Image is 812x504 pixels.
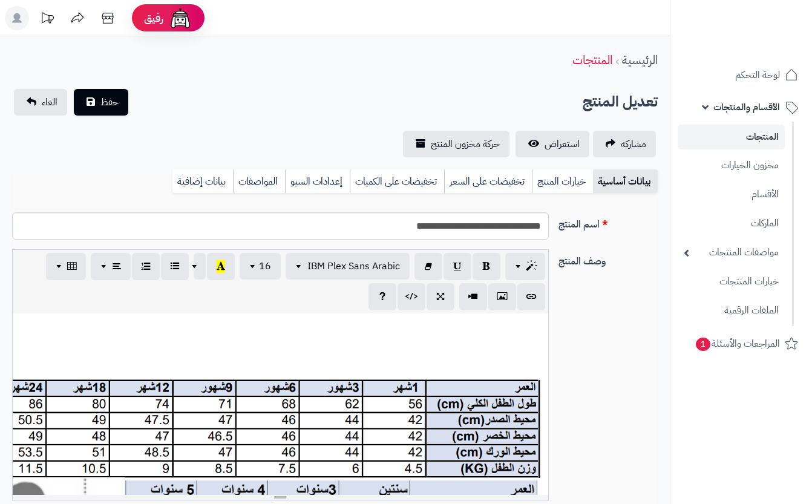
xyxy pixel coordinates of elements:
[572,51,612,69] a: المنتجات
[172,169,233,194] a: بيانات إضافية
[545,137,580,151] span: استعراض
[695,335,780,352] span: المراجعات والأسئلة
[678,125,785,149] a: المنتجات
[678,61,805,90] a: لوحة التحكم
[730,34,801,59] img: logo-2.png
[678,269,785,295] a: خيارات المنتجات
[168,6,192,30] img: ai-face.png
[444,169,532,194] a: تخفيضات على السعر
[233,169,285,194] a: المواصفات
[14,89,67,116] a: الغاء
[285,169,350,194] a: إعدادات السيو
[32,6,62,33] a: تحديثات المنصة
[286,253,410,280] button: IBM Plex Sans Arabic
[593,169,658,194] a: بيانات أساسية
[713,99,780,116] span: الأقسام والمنتجات
[532,169,593,194] a: خيارات المنتج
[259,259,271,273] span: 16
[621,137,646,151] span: مشاركه
[350,169,444,194] a: تخفيضات على الكميات
[678,329,805,358] a: المراجعات والأسئلة1
[144,11,163,25] span: رفيق
[696,338,710,351] span: 1
[42,95,57,110] span: الغاء
[554,249,663,269] label: وصف المنتج
[240,253,281,280] button: 16
[678,182,785,208] a: الأقسام
[100,95,119,110] span: حفظ
[403,131,509,157] a: حركة مخزون المنتج
[583,90,658,114] h2: تعديل المنتج
[554,212,663,232] label: اسم المنتج
[735,67,780,83] span: لوحة التحكم
[678,298,785,324] a: الملفات الرقمية
[678,240,785,266] a: مواصفات المنتجات
[622,51,658,69] a: الرئيسية
[516,131,589,157] a: استعراض
[74,89,128,116] button: حفظ
[678,211,785,237] a: الماركات
[678,152,785,178] a: مخزون الخيارات
[593,131,656,157] a: مشاركه
[431,137,500,151] span: حركة مخزون المنتج
[307,259,400,273] span: IBM Plex Sans Arabic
